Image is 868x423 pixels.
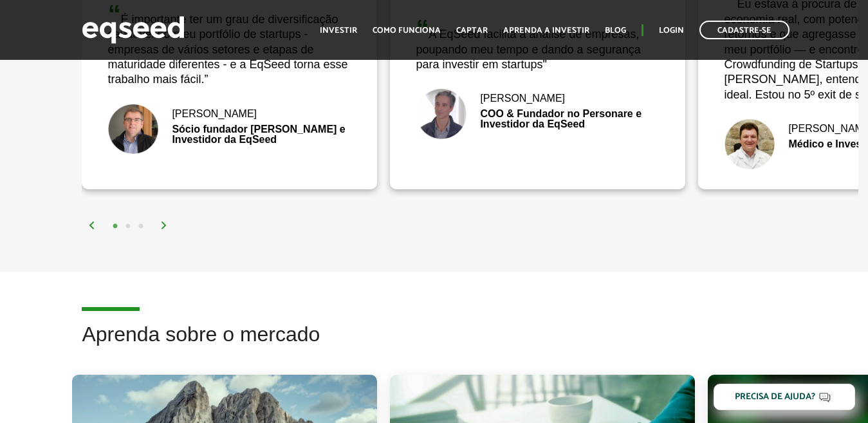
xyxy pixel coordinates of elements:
button: 3 of 2 [134,220,147,233]
a: Aprenda a investir [503,26,589,35]
div: Sócio fundador [PERSON_NAME] e Investidor da EqSeed [107,124,351,145]
div: [PERSON_NAME] [416,93,660,104]
div: COO & Fundador no Personare e Investidor da EqSeed [416,109,660,129]
img: arrow%20left.svg [88,221,96,229]
img: arrow%20right.svg [160,221,168,229]
h2: Aprenda sobre o mercado [82,323,858,365]
div: [PERSON_NAME] [107,109,351,119]
a: Cadastre-se [699,21,790,39]
a: Como funciona [373,26,441,35]
img: Fernando De Marco [724,118,775,170]
a: Captar [456,26,488,35]
img: EqSeed [82,13,185,47]
button: 1 of 2 [109,220,122,233]
img: Nick Johnston [107,104,159,155]
img: Bruno Rodrigues [416,88,467,140]
a: Investir [320,26,357,35]
a: Blog [605,26,626,35]
button: 2 of 2 [122,220,134,233]
a: Login [659,26,684,35]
